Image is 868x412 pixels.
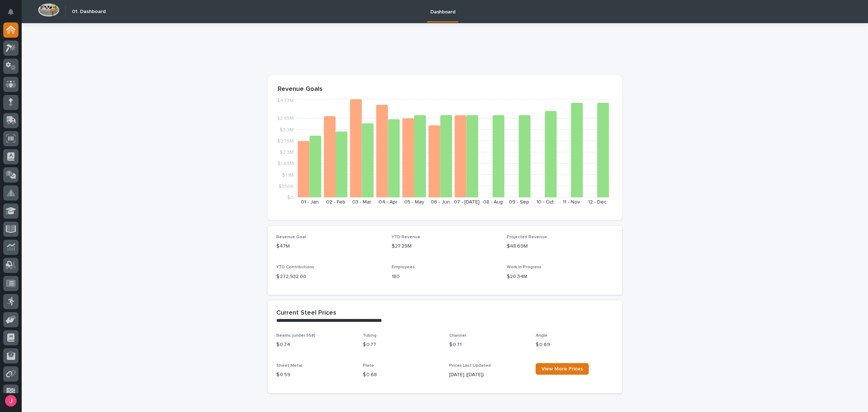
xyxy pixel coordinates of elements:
p: $ 0.69 [536,341,613,349]
text: 09 - Sep [509,199,529,205]
span: Revenue Goal [276,235,306,239]
p: $ 272,932.00 [276,273,383,281]
span: YTD Revenue [392,235,420,239]
text: 10 - Oct [536,199,554,205]
div: Notifications [9,9,18,20]
text: 03 - Mar [352,199,371,205]
span: YTD Contributions [276,265,314,269]
span: Sheet Metal [276,363,302,368]
p: $ 0.74 [276,341,354,349]
p: Revenue Goals [278,85,612,93]
button: Notifications [3,4,18,20]
tspan: $550K [278,184,294,189]
p: 180 [392,273,498,281]
h2: Current Steel Prices [276,309,336,317]
text: 12 - Dec [588,199,607,205]
span: Employees [392,265,415,269]
text: 08 - Aug [483,199,503,205]
tspan: $3.85M [277,116,294,121]
h2: 01. Dashboard [72,9,106,15]
tspan: $3.3M [280,127,294,133]
text: 11 - Nov [563,199,580,205]
p: $ 0.71 [449,341,527,349]
p: $ 0.59 [276,371,354,379]
a: View More Prices [536,363,589,375]
p: $20.34M [507,273,613,281]
span: Angle [536,333,548,338]
span: Plate [363,363,374,368]
text: 05 - May [404,199,424,205]
text: 02 - Feb [326,199,345,205]
text: 01 - Jan [301,199,319,205]
text: 07 - [DATE] [454,199,480,205]
tspan: $0 [287,195,294,200]
text: 04 - Apr [379,199,397,205]
p: $ 0.68 [363,371,441,379]
p: $27.29M [392,243,498,250]
text: 06 - Jun [431,199,450,205]
span: Channel [449,333,466,338]
p: [DATE] ([DATE]) [449,371,527,379]
button: users-avatar [3,393,18,408]
tspan: $1.1M [282,173,294,178]
tspan: $1.65M [277,161,294,167]
span: Beams (under 55#) [276,333,315,338]
tspan: $4.77M [277,98,294,104]
span: Prices Last Updated [449,363,491,368]
p: $47M [276,243,383,250]
p: $48.69M [507,243,613,250]
span: Tubing [363,333,376,338]
tspan: $2.2M [280,150,294,155]
span: Projected Revenue [507,235,547,239]
span: View More Prices [541,366,583,371]
tspan: $2.75M [277,139,294,144]
p: $ 0.77 [363,341,441,349]
img: Workspace Logo [38,3,59,17]
span: Work in Progress [507,265,541,269]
